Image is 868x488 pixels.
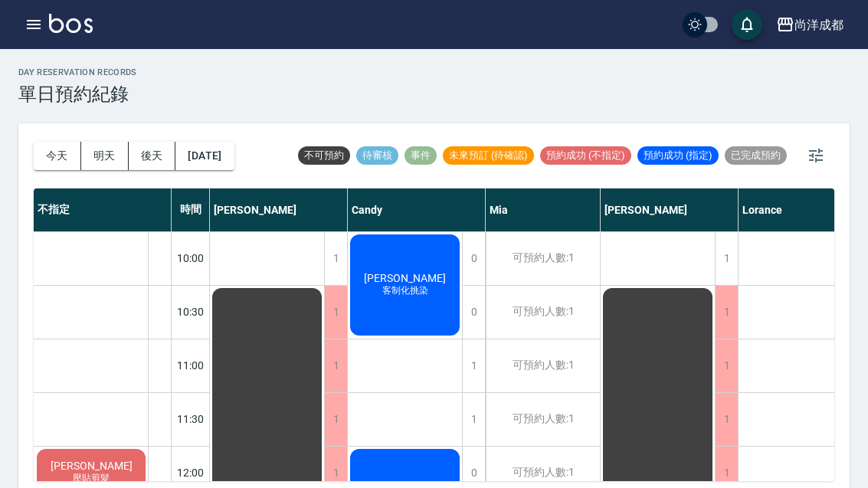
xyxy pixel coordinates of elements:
button: save [732,9,762,40]
div: 10:00 [172,231,210,285]
div: 可預約人數:1 [486,393,600,446]
button: 後天 [129,142,176,170]
span: 未來預訂 (待確認) [443,149,534,162]
div: 可預約人數:1 [486,339,600,392]
div: 0 [462,286,485,339]
div: [PERSON_NAME] [210,188,348,231]
button: 明天 [81,142,129,170]
button: 尚洋成都 [770,9,850,41]
span: [PERSON_NAME] [47,460,136,472]
div: 1 [715,286,738,339]
div: 11:00 [172,339,210,392]
span: 已完成預約 [725,149,787,162]
div: 1 [324,393,347,446]
div: 1 [324,339,347,392]
div: 1 [324,286,347,339]
div: 1 [715,339,738,392]
div: 尚洋成都 [794,15,843,34]
div: 1 [324,232,347,285]
h3: 單日預約紀錄 [18,84,137,105]
div: 11:30 [172,392,210,446]
div: 10:30 [172,285,210,339]
span: [PERSON_NAME] [361,272,449,284]
div: [PERSON_NAME] [601,188,739,231]
span: 預約成功 (指定) [637,149,719,162]
div: 1 [462,393,485,446]
div: 不指定 [34,188,172,231]
button: [DATE] [175,142,234,170]
div: 時間 [172,188,210,231]
div: 可預約人數:1 [486,286,600,339]
div: Mia [486,188,601,231]
div: 1 [715,393,738,446]
div: 0 [462,232,485,285]
h2: day Reservation records [18,67,137,77]
span: 事件 [405,149,437,162]
div: 1 [462,339,485,392]
span: 客制化挑染 [379,284,431,297]
div: 1 [715,232,738,285]
span: 預約成功 (不指定) [540,149,631,162]
img: Logo [49,14,93,33]
div: Candy [348,188,486,231]
span: 壓貼剪髮 [70,472,113,485]
button: 今天 [34,142,81,170]
span: 待審核 [356,149,398,162]
span: 不可預約 [298,149,350,162]
div: 可預約人數:1 [486,232,600,285]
